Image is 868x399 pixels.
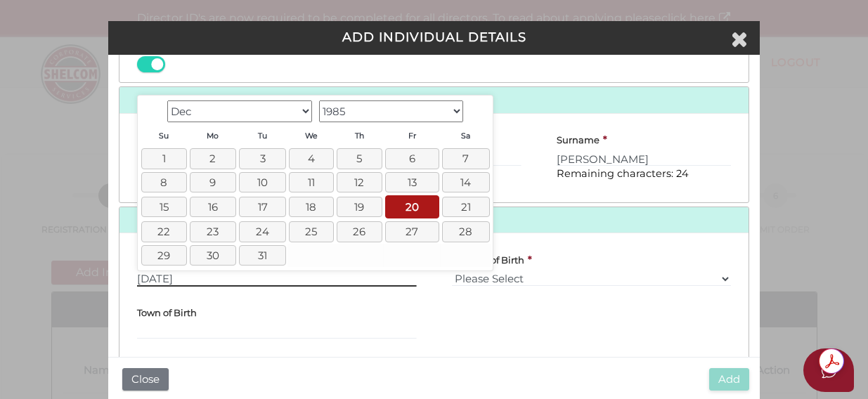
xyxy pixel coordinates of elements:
[442,197,490,217] a: 21
[239,245,287,266] a: 31
[141,99,164,122] a: Prev
[141,197,187,217] a: 15
[467,99,489,122] a: Next
[141,172,187,192] a: 8
[159,131,169,140] span: Sunday
[337,172,382,192] a: 12
[190,148,235,169] a: 2
[385,195,439,218] a: 20
[289,172,333,192] a: 11
[803,348,854,392] button: Open asap
[442,221,490,242] a: 28
[190,172,235,192] a: 9
[305,131,318,140] span: Wednesday
[239,197,287,217] a: 17
[337,148,382,169] a: 5
[408,131,416,140] span: Friday
[137,308,197,318] h4: Town of Birth
[137,271,416,287] input: dd/mm/yyyy
[122,368,169,391] button: Close
[207,131,219,140] span: Monday
[141,245,187,266] a: 29
[190,245,235,266] a: 30
[355,131,364,140] span: Thursday
[337,197,382,217] a: 19
[141,221,187,242] a: 22
[239,148,287,169] a: 3
[385,221,439,242] a: 27
[141,148,187,169] a: 1
[461,131,470,140] span: Saturday
[239,172,287,192] a: 10
[258,131,267,140] span: Tuesday
[289,221,333,242] a: 25
[452,271,731,287] select: v
[337,221,382,242] a: 26
[289,197,333,217] a: 18
[289,148,333,169] a: 4
[239,221,287,242] a: 24
[442,172,490,192] a: 14
[442,148,490,169] a: 7
[385,148,439,169] a: 6
[385,172,439,192] a: 13
[190,197,235,217] a: 16
[709,368,749,391] button: Add
[190,221,235,242] a: 23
